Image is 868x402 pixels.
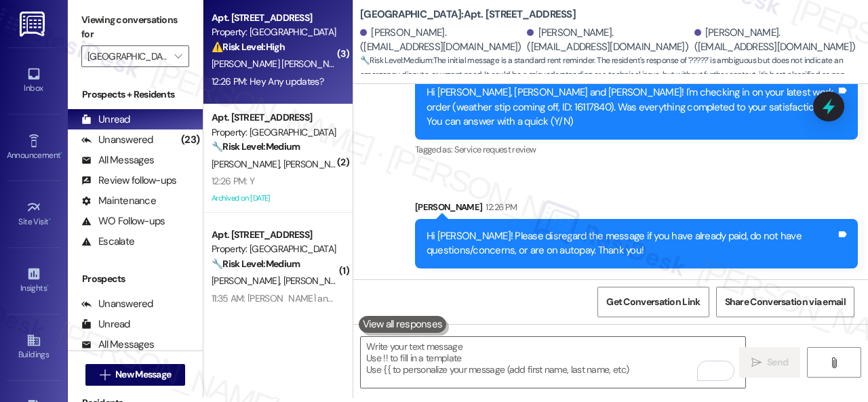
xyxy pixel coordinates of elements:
[212,292,845,304] div: 11:35 AM: [PERSON_NAME] and [PERSON_NAME], please join us for delicious potatoes in the Office [D...
[283,275,351,287] span: [PERSON_NAME]
[360,55,432,66] strong: 🔧 Risk Level: Medium
[81,317,130,331] div: Unread
[694,26,858,55] div: [PERSON_NAME]. ([EMAIL_ADDRESS][DOMAIN_NAME])
[60,148,62,158] span: •
[212,75,323,87] div: 12:26 PM: Hey Any updates?
[360,26,524,55] div: [PERSON_NAME]. ([EMAIL_ADDRESS][DOMAIN_NAME])
[212,275,283,287] span: [PERSON_NAME]
[716,287,854,317] button: Share Conversation via email
[725,295,846,309] span: Share Conversation via email
[7,329,61,365] a: Buildings
[751,357,762,368] i: 
[212,11,337,25] div: Apt. [STREET_ADDRESS]
[210,190,338,207] div: Archived on [DATE]
[212,41,285,53] strong: ⚠️ Risk Level: High
[767,355,788,369] span: Send
[597,287,709,317] button: Get Conversation Link
[527,26,690,55] div: [PERSON_NAME]. ([EMAIL_ADDRESS][DOMAIN_NAME])
[361,337,745,388] textarea: To enrich screen reader interactions, please activate Accessibility in Grammarly extension settings
[212,125,337,140] div: Property: [GEOGRAPHIC_DATA]
[68,272,203,286] div: Prospects
[81,153,154,167] div: All Messages
[81,194,156,208] div: Maintenance
[178,129,203,150] div: (23)
[283,158,351,170] span: [PERSON_NAME]
[47,281,49,291] span: •
[212,158,283,170] span: [PERSON_NAME]
[482,200,517,214] div: 12:26 PM
[427,85,836,129] div: Hi [PERSON_NAME], [PERSON_NAME] and [PERSON_NAME]! I'm checking in on your latest work order (wea...
[212,175,254,187] div: 12:26 PM: Y
[212,242,337,256] div: Property: [GEOGRAPHIC_DATA]
[454,144,536,155] span: Service request review
[85,364,186,386] button: New Message
[7,196,61,233] a: Site Visit •
[739,347,800,378] button: Send
[7,62,61,99] a: Inbox
[829,357,839,368] i: 
[81,174,176,188] div: Review follow-ups
[360,54,868,97] span: : The initial message is a standard rent reminder. The resident's response of '?????' is ambiguou...
[7,262,61,299] a: Insights •
[606,295,700,309] span: Get Conversation Link
[49,215,51,224] span: •
[68,87,203,102] div: Prospects + Residents
[212,58,349,70] span: [PERSON_NAME] [PERSON_NAME]
[81,113,130,127] div: Unread
[115,367,171,382] span: New Message
[81,9,189,45] label: Viewing conversations for
[81,235,134,249] div: Escalate
[81,133,153,147] div: Unanswered
[212,140,300,153] strong: 🔧 Risk Level: Medium
[81,297,153,311] div: Unanswered
[87,45,167,67] input: All communities
[212,228,337,242] div: Apt. [STREET_ADDRESS]
[20,12,47,37] img: ResiDesk Logo
[212,258,300,270] strong: 🔧 Risk Level: Medium
[81,214,165,228] div: WO Follow-ups
[212,25,337,39] div: Property: [GEOGRAPHIC_DATA]
[427,229,836,258] div: Hi [PERSON_NAME]! Please disregard the message if you have already paid, do not have questions/co...
[212,110,337,125] div: Apt. [STREET_ADDRESS]
[415,140,858,159] div: Tagged as:
[81,338,154,352] div: All Messages
[100,369,110,380] i: 
[360,7,576,22] b: [GEOGRAPHIC_DATA]: Apt. [STREET_ADDRESS]
[174,51,182,62] i: 
[415,200,858,219] div: [PERSON_NAME]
